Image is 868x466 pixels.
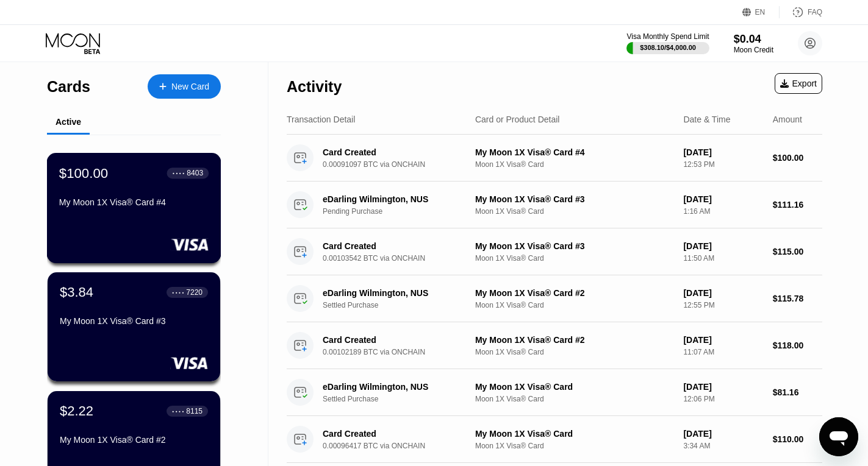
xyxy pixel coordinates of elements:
[287,369,822,416] div: eDarling Wilmington, NUSSettled PurchaseMy Moon 1X Visa® CardMoon 1X Visa® Card[DATE]12:06 PM$81.16
[323,429,472,439] div: Card Created
[742,6,780,18] div: EN
[773,387,822,397] div: $81.16
[56,117,81,127] div: Active
[683,147,762,157] div: [DATE]
[172,409,184,413] div: ● ● ● ●
[323,382,472,392] div: eDarling Wilmington, NUS
[475,254,673,263] div: Moon 1X Visa® Card
[60,284,93,300] div: $3.84
[323,207,484,216] div: Pending Purchase
[475,194,673,204] div: My Moon 1X Visa® Card #3
[683,442,762,450] div: 3:34 AM
[59,165,108,181] div: $100.00
[683,207,762,216] div: 1:16 AM
[287,78,342,96] div: Activity
[475,395,673,403] div: Moon 1X Visa® Card
[773,434,822,444] div: $110.00
[287,416,822,463] div: Card Created0.00096417 BTC via ONCHAINMy Moon 1X Visa® CardMoon 1X Visa® Card[DATE]3:34 AM$110.00
[60,316,208,326] div: My Moon 1X Visa® Card #3
[475,442,673,450] div: Moon 1X Visa® Card
[626,32,709,54] div: Visa Monthly Spend Limit$308.10/$4,000.00
[773,247,822,256] div: $115.00
[287,135,822,182] div: Card Created0.00091097 BTC via ONCHAINMy Moon 1X Visa® Card #4Moon 1X Visa® Card[DATE]12:53 PM$10...
[173,171,185,175] div: ● ● ● ●
[287,115,355,124] div: Transaction Detail
[683,382,762,392] div: [DATE]
[186,407,203,415] div: 8115
[683,194,762,204] div: [DATE]
[187,169,203,177] div: 8403
[773,341,822,350] div: $118.00
[287,322,822,369] div: Card Created0.00102189 BTC via ONCHAINMy Moon 1X Visa® Card #2Moon 1X Visa® Card[DATE]11:07 AM$11...
[808,8,822,16] div: FAQ
[475,115,560,124] div: Card or Product Detail
[819,417,858,456] iframe: Button to launch messaging window
[475,301,673,309] div: Moon 1X Visa® Card
[323,194,472,204] div: eDarling Wilmington, NUS
[683,160,762,169] div: 12:53 PM
[755,8,766,16] div: EN
[734,33,773,54] div: $0.04Moon Credit
[780,6,822,18] div: FAQ
[734,33,773,46] div: $0.04
[475,207,673,216] div: Moon 1X Visa® Card
[475,429,673,439] div: My Moon 1X Visa® Card
[287,275,822,322] div: eDarling Wilmington, NUSSettled PurchaseMy Moon 1X Visa® Card #2Moon 1X Visa® Card[DATE]12:55 PM$...
[780,79,817,88] div: Export
[60,435,208,445] div: My Moon 1X Visa® Card #2
[475,160,673,169] div: Moon 1X Visa® Card
[323,395,484,403] div: Settled Purchase
[60,403,93,419] div: $2.22
[683,429,762,439] div: [DATE]
[47,78,90,96] div: Cards
[475,382,673,392] div: My Moon 1X Visa® Card
[734,46,773,54] div: Moon Credit
[475,241,673,251] div: My Moon 1X Visa® Card #3
[475,348,673,356] div: Moon 1X Visa® Card
[323,254,484,263] div: 0.00103542 BTC via ONCHAIN
[475,288,673,298] div: My Moon 1X Visa® Card #2
[475,147,673,157] div: My Moon 1X Visa® Card #4
[48,154,220,263] div: $100.00● ● ● ●8403My Moon 1X Visa® Card #4
[323,160,484,169] div: 0.00091097 BTC via ONCHAIN
[626,32,709,41] div: Visa Monthly Spend Limit
[48,272,220,381] div: $3.84● ● ● ●7220My Moon 1X Visa® Card #3
[287,228,822,275] div: Card Created0.00103542 BTC via ONCHAINMy Moon 1X Visa® Card #3Moon 1X Visa® Card[DATE]11:50 AM$11...
[775,73,822,94] div: Export
[323,147,472,157] div: Card Created
[171,82,209,92] div: New Card
[323,442,484,450] div: 0.00096417 BTC via ONCHAIN
[683,335,762,345] div: [DATE]
[323,241,472,251] div: Card Created
[683,288,762,298] div: [DATE]
[323,348,484,356] div: 0.00102189 BTC via ONCHAIN
[773,115,802,124] div: Amount
[683,395,762,403] div: 12:06 PM
[59,197,209,207] div: My Moon 1X Visa® Card #4
[323,288,472,298] div: eDarling Wilmington, NUS
[683,348,762,356] div: 11:07 AM
[683,115,730,124] div: Date & Time
[475,335,673,345] div: My Moon 1X Visa® Card #2
[172,291,184,294] div: ● ● ● ●
[323,301,484,309] div: Settled Purchase
[773,153,822,163] div: $100.00
[683,241,762,251] div: [DATE]
[287,182,822,228] div: eDarling Wilmington, NUSPending PurchaseMy Moon 1X Visa® Card #3Moon 1X Visa® Card[DATE]1:16 AM$1...
[148,74,221,99] div: New Card
[773,294,822,303] div: $115.78
[773,200,822,210] div: $111.16
[186,288,203,297] div: 7220
[683,254,762,263] div: 11:50 AM
[640,44,696,51] div: $308.10 / $4,000.00
[683,301,762,309] div: 12:55 PM
[323,335,472,345] div: Card Created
